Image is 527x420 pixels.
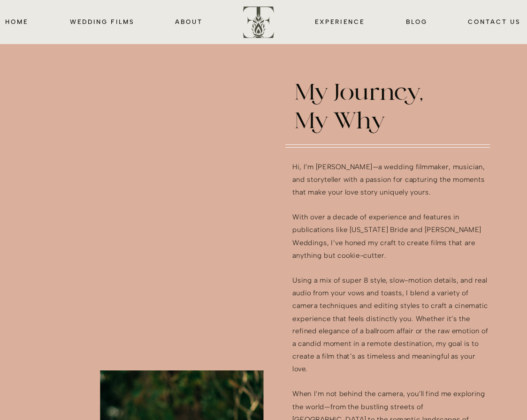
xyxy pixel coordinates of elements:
a: HOME [4,17,29,27]
h2: My Journey, My Why [295,80,434,135]
a: wedding films [69,17,136,27]
a: about [175,17,203,27]
a: EXPERIENCE [313,17,366,27]
a: blog [405,17,428,27]
a: CONTACT us [467,17,522,27]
